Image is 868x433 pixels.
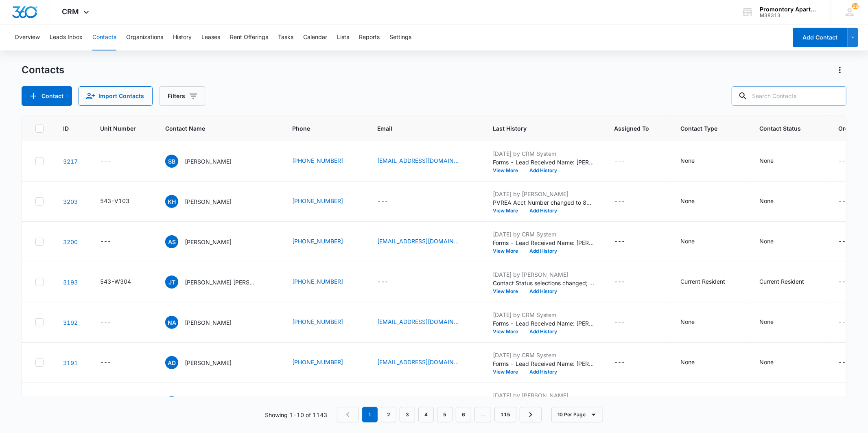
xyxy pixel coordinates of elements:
[100,277,146,287] div: Unit Number - 543-W304 - Select to Edit Field
[292,317,343,326] a: [PHONE_NUMBER]
[759,197,788,206] div: Contact Status - None - Select to Edit Field
[377,358,473,367] div: Email - annastasiarae91@gmail.com - Select to Edit Field
[185,318,232,327] p: [PERSON_NAME]
[381,407,396,422] a: Page 2
[185,197,232,206] p: [PERSON_NAME]
[838,317,849,327] div: ---
[173,24,192,50] button: History
[493,198,595,207] p: PVREA Acct Number changed to 80132006.
[524,249,563,254] button: Add History
[493,329,524,334] button: View More
[292,156,358,166] div: Phone - (970) 232-5201 - Select to Edit Field
[493,289,524,294] button: View More
[838,358,849,367] div: ---
[22,86,72,106] button: Add Contact
[614,358,640,367] div: Assigned To - - Select to Edit Field
[838,156,864,166] div: Organization - - Select to Edit Field
[278,24,293,50] button: Tasks
[337,24,349,50] button: Lists
[63,198,78,205] a: Navigate to contact details page for Kaitlyn Haag
[793,28,848,47] button: Add Contact
[680,317,709,327] div: Contact Type - None - Select to Edit Field
[63,279,78,286] a: Navigate to contact details page for Jonatan Tadeo Perez Amaya
[165,124,261,133] span: Contact Name
[303,24,327,50] button: Calendar
[437,407,453,422] a: Page 5
[100,156,111,166] div: ---
[377,156,459,165] a: [EMAIL_ADDRESS][DOMAIN_NAME]
[680,124,728,133] span: Contact Type
[185,238,232,246] p: [PERSON_NAME]
[493,168,524,173] button: View More
[680,237,709,247] div: Contact Type - None - Select to Edit Field
[50,24,83,50] button: Leads Inbox
[680,358,709,367] div: Contact Type - None - Select to Edit Field
[159,86,205,106] button: Filters
[100,156,126,166] div: Unit Number - - Select to Edit Field
[759,124,807,133] span: Contact Status
[165,195,246,208] div: Contact Name - Kaitlyn Haag - Select to Edit Field
[493,249,524,254] button: View More
[165,316,246,329] div: Contact Name - Natasha Aguirre - Select to Edit Field
[760,6,819,13] div: account name
[377,358,459,366] a: [EMAIL_ADDRESS][DOMAIN_NAME]
[551,407,603,422] button: 10 Per Page
[100,237,126,247] div: Unit Number - - Select to Edit Field
[614,124,649,133] span: Assigned To
[165,276,273,289] div: Contact Name - Jonatan Tadeo Perez Amaya - Select to Edit Field
[614,156,640,166] div: Assigned To - - Select to Edit Field
[759,156,788,166] div: Contact Status - None - Select to Edit Field
[493,351,595,359] p: [DATE] by CRM System
[838,197,864,206] div: Organization - - Select to Edit Field
[456,407,471,422] a: Page 6
[165,235,246,248] div: Contact Name - Alondra Samaniego - Select to Edit Field
[165,396,273,409] div: Contact Name - Marcos Rivero Amanda Diaz - Select to Edit Field
[185,359,232,367] p: [PERSON_NAME]
[493,270,595,279] p: [DATE] by [PERSON_NAME]
[63,238,78,245] a: Navigate to contact details page for Alondra Samaniego
[680,358,695,366] div: None
[493,311,595,319] p: [DATE] by CRM System
[359,24,380,50] button: Reports
[100,277,131,286] div: 543-W304
[493,149,595,158] p: [DATE] by CRM System
[680,156,709,166] div: Contact Type - None - Select to Edit Field
[165,276,178,289] span: JT
[292,358,343,366] a: [PHONE_NUMBER]
[377,277,403,287] div: Email - - Select to Edit Field
[680,317,695,326] div: None
[201,24,220,50] button: Leases
[759,197,774,205] div: None
[377,277,388,287] div: ---
[680,156,695,165] div: None
[389,24,411,50] button: Settings
[493,238,595,247] p: Forms - Lead Received Name: [PERSON_NAME] Email: [EMAIL_ADDRESS][DOMAIN_NAME] Phone: [PHONE_NUMBE...
[838,237,864,247] div: Organization - - Select to Edit Field
[493,158,595,166] p: Forms - Lead Received Name: [PERSON_NAME] Email: [EMAIL_ADDRESS][DOMAIN_NAME] Phone: [PHONE_NUMBE...
[377,317,473,327] div: Email - tbenzor@gmail.com - Select to Edit Field
[292,237,343,245] a: [PHONE_NUMBER]
[126,24,163,50] button: Organizations
[185,278,258,286] p: [PERSON_NAME] [PERSON_NAME]
[493,370,524,374] button: View More
[493,279,595,287] p: Contact Status selections changed; None was removed and Current Resident was added.
[100,197,129,205] div: 543-V103
[165,195,178,208] span: KH
[614,317,640,327] div: Assigned To - - Select to Edit Field
[292,277,358,287] div: Phone - (970) 373-0654 - Select to Edit Field
[292,237,358,247] div: Phone - (970) 643-4214 - Select to Edit Field
[614,156,625,166] div: ---
[838,237,849,247] div: ---
[92,24,116,50] button: Contacts
[759,317,774,326] div: None
[377,237,473,247] div: Email - samaniegoalondra3@gmail.com - Select to Edit Field
[292,277,343,286] a: [PHONE_NUMBER]
[63,124,69,133] span: ID
[22,64,64,76] h1: Contacts
[100,358,111,367] div: ---
[362,407,378,422] em: 1
[63,359,78,366] a: Navigate to contact details page for Annastasia Dean
[100,358,126,367] div: Unit Number - - Select to Edit Field
[337,407,542,422] nav: Pagination
[614,277,640,287] div: Assigned To - - Select to Edit Field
